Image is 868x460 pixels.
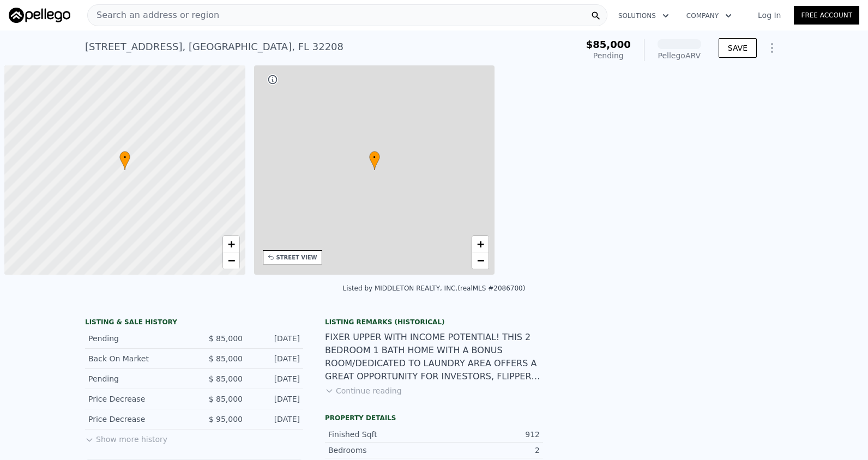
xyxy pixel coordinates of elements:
[719,38,757,58] button: SAVE
[325,331,543,383] div: FIXER UPPER WITH INCOME POTENTIAL! THIS 2 BEDROOM 1 BATH HOME WITH A BONUS ROOM/DEDICATED TO LAUN...
[88,414,185,425] div: Price Decrease
[328,445,434,456] div: Bedrooms
[85,318,303,329] div: LISTING & SALE HISTORY
[343,285,526,292] div: Listed by MIDDLETON REALTY, INC. (realMLS #2086700)
[209,395,243,403] span: $ 85,000
[227,253,234,267] span: −
[472,236,489,252] a: Zoom in
[223,236,239,252] a: Zoom in
[477,253,484,267] span: −
[119,151,130,170] div: •
[328,429,434,440] div: Finished Sqft
[369,151,380,170] div: •
[251,373,300,384] div: [DATE]
[227,237,234,251] span: +
[434,445,540,456] div: 2
[761,37,783,59] button: Show Options
[251,353,300,364] div: [DATE]
[88,353,185,364] div: Back On Market
[251,394,300,404] div: [DATE]
[85,39,343,55] div: [STREET_ADDRESS] , [GEOGRAPHIC_DATA] , FL 32208
[477,237,484,251] span: +
[88,9,219,22] span: Search an address or region
[209,354,243,363] span: $ 85,000
[119,153,130,162] span: •
[325,414,543,422] div: Property details
[325,385,402,396] button: Continue reading
[88,333,185,344] div: Pending
[276,253,317,262] div: STREET VIEW
[745,10,794,21] a: Log In
[251,414,300,425] div: [DATE]
[586,39,631,50] span: $85,000
[472,252,489,269] a: Zoom out
[678,6,740,26] button: Company
[658,50,701,61] div: Pellego ARV
[209,334,243,343] span: $ 85,000
[9,8,70,23] img: Pellego
[88,394,185,404] div: Price Decrease
[209,415,243,423] span: $ 95,000
[223,252,239,269] a: Zoom out
[434,429,540,440] div: 912
[251,333,300,344] div: [DATE]
[88,373,185,384] div: Pending
[85,429,167,445] button: Show more history
[610,6,678,26] button: Solutions
[325,318,543,326] div: Listing Remarks (Historical)
[794,6,859,25] a: Free Account
[369,153,380,162] span: •
[586,50,631,61] div: Pending
[209,374,243,383] span: $ 85,000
